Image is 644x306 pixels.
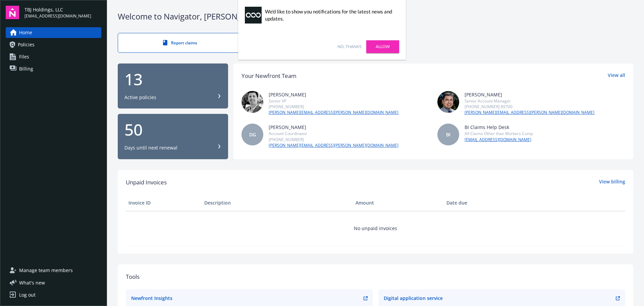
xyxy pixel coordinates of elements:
[6,27,101,38] a: Home
[384,295,443,302] div: Digital application service
[465,91,594,98] div: [PERSON_NAME]
[6,279,56,286] button: What's new
[446,131,450,138] span: BI
[241,72,297,80] div: Your Newfront Team
[269,110,398,116] a: [PERSON_NAME][EMAIL_ADDRESS][PERSON_NAME][DOMAIN_NAME]
[19,265,73,276] span: Manage team members
[124,71,221,87] div: 13
[19,51,29,62] span: Files
[465,137,533,143] a: [EMAIL_ADDRESS][DOMAIN_NAME]
[19,290,36,300] div: Log out
[24,6,91,13] span: TBJ Holdings, LLC
[269,98,398,104] div: Senior VP
[353,195,444,211] th: Amount
[6,6,19,19] img: navigator-logo.svg
[19,63,33,74] span: Billing
[19,279,45,286] span: What ' s new
[118,63,228,109] button: 13Active policies
[126,195,202,211] th: Invoice ID
[24,6,101,19] button: TBJ Holdings, LLC[EMAIL_ADDRESS][DOMAIN_NAME]
[124,144,177,151] div: Days until next renewal
[241,91,263,113] img: photo
[599,178,625,187] a: View billing
[6,63,101,74] a: Billing
[18,39,35,50] span: Policies
[118,114,228,159] button: 50Days until next renewal
[269,142,398,148] a: [PERSON_NAME][EMAIL_ADDRESS][PERSON_NAME][DOMAIN_NAME]
[126,211,625,245] td: No unpaid invoices
[465,110,594,116] a: [PERSON_NAME][EMAIL_ADDRESS][PERSON_NAME][DOMAIN_NAME]
[126,272,625,281] div: Tools
[366,40,399,53] a: Allow
[269,104,398,110] div: [PHONE_NUMBER]
[265,8,396,22] div: We'd like to show you notifications for the latest news and updates.
[465,104,594,110] div: [PHONE_NUMBER] 89700
[6,265,101,276] a: Manage team members
[19,27,32,38] span: Home
[6,51,101,62] a: Files
[465,98,594,104] div: Senior Account Manager
[124,122,221,138] div: 50
[124,94,156,101] div: Active policies
[118,11,633,22] div: Welcome to Navigator , [PERSON_NAME]
[465,124,533,131] div: BI Claims Help Desk
[269,137,398,142] div: [PHONE_NUMBER]
[337,44,361,50] a: No, thanks
[126,178,167,187] span: Unpaid Invoices
[608,72,625,80] a: View all
[249,131,256,138] span: DG
[131,40,229,46] div: Report claims
[269,131,398,136] div: Account Coordinator
[269,124,398,131] div: [PERSON_NAME]
[444,195,520,211] th: Date due
[437,91,459,113] img: photo
[465,131,533,136] div: All Claims Other than Workers Comp
[202,195,353,211] th: Description
[118,33,243,53] a: Report claims
[131,295,172,302] div: Newfront Insights
[24,13,91,19] span: [EMAIL_ADDRESS][DOMAIN_NAME]
[269,91,398,98] div: [PERSON_NAME]
[6,39,101,50] a: Policies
